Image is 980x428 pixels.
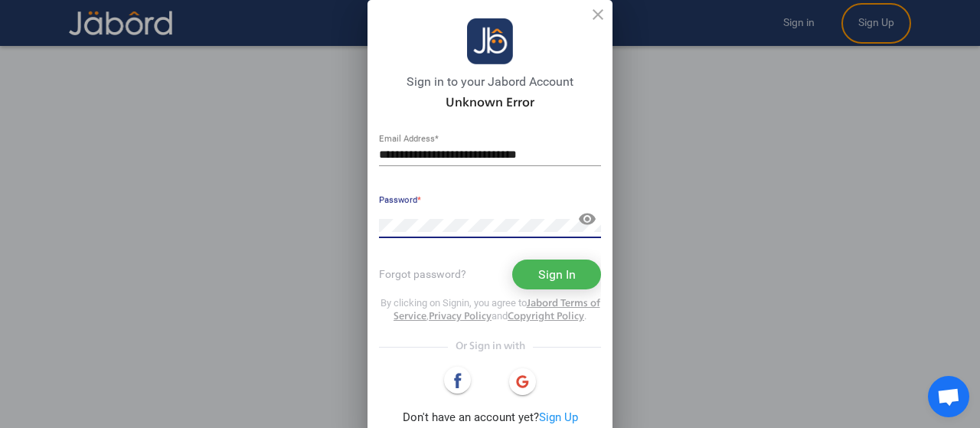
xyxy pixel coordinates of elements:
span: Or Sign in with [448,341,533,351]
a: Privacy Policy [429,312,492,322]
a: Open chat [928,376,969,417]
mat-icon: visibility_on [578,210,596,228]
a: Sign Up [539,410,578,424]
a: Jabord Terms of Service [394,299,600,322]
span: Sign In [538,267,576,282]
a: Forgot password? [379,268,485,280]
p: Don't have an account yet? [379,410,601,424]
p: By clicking on Signin, you agree to , and . [379,297,601,323]
button: Sign In [512,260,601,289]
a: Copyright Policy [508,312,584,322]
h4: Sign in to your Jabord Account [379,64,601,96]
mat-icon: close [589,5,607,24]
div: Unknown Error [379,96,601,111]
